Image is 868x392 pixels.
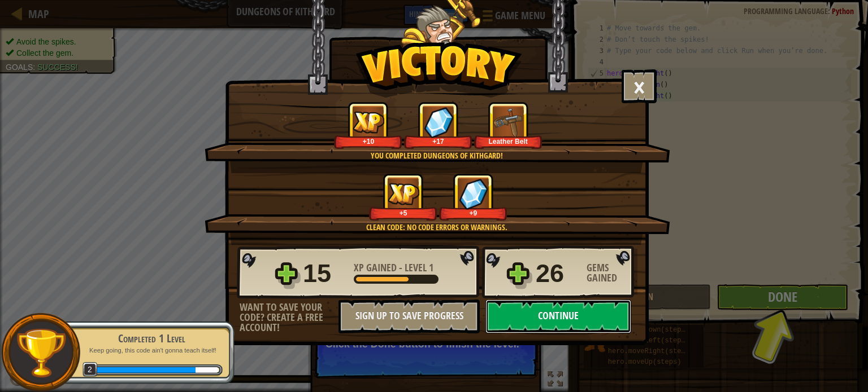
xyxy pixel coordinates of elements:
[353,111,384,133] img: XP Gained
[587,263,637,283] div: Gems Gained
[240,302,338,333] div: Want to save your code? Create a free account!
[402,261,429,275] span: Level
[303,256,347,292] div: 15
[15,327,67,378] img: trophy.png
[336,137,400,146] div: +10
[493,107,524,138] img: New Item
[258,150,615,161] div: You completed Dungeons of Kithgard!
[80,346,223,355] p: Keep going, this code ain't gonna teach itself!
[429,261,433,275] span: 1
[476,137,540,146] div: Leather Belt
[80,331,223,346] div: Completed 1 Level
[258,222,615,233] div: Clean code: no code errors or warnings.
[424,107,453,138] img: Gems Gained
[485,299,631,333] button: Continue
[536,256,580,292] div: 26
[388,183,419,205] img: XP Gained
[406,137,470,146] div: +17
[338,299,480,333] button: Sign Up to Save Progress
[354,261,399,275] span: XP Gained
[441,209,505,217] div: +9
[622,69,657,103] button: ×
[459,178,488,209] img: Gems Gained
[83,362,98,377] span: 2
[355,42,522,98] img: Victory
[354,263,433,273] div: -
[371,209,435,217] div: +5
